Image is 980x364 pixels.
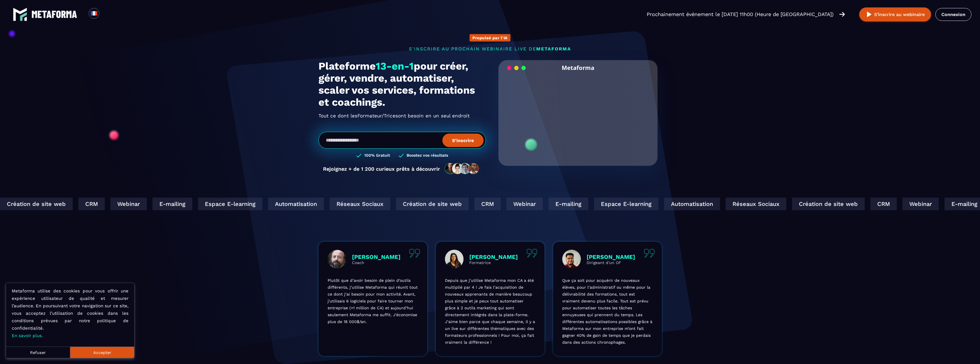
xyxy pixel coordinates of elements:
[503,75,654,151] video: Your browser does not support the video tag.
[357,111,398,120] span: Formateur/Trices
[859,7,931,21] button: S’inscrire au webinaire
[330,198,390,210] div: Réseaux Sociaux
[870,198,897,210] div: CRM
[726,198,786,210] div: Réseaux Sociaux
[198,198,262,210] div: Espace E-learning
[12,333,43,338] a: En savoir plus.
[396,198,469,210] div: Création de site web
[399,153,404,158] img: checked
[318,60,486,108] h1: Plateforme pour créer, gérer, vendre, automatiser, scaler vos services, formations et coachings.
[472,36,508,40] p: Propulsé par l'IA
[647,10,834,18] p: Prochainement événement le [DATE] 11h00 (Heure de [GEOGRAPHIC_DATA])
[78,198,105,210] div: CRM
[13,7,27,21] img: logo
[526,249,537,257] img: quote
[792,198,865,210] div: Création de site web
[323,166,440,172] p: Rejoignez + de 1 200 curieux prêts à découvrir
[356,153,361,158] img: checked
[352,253,401,260] p: [PERSON_NAME]
[328,277,418,325] p: Plutôt que d’avoir besoin de plein d’outils différents, j’utilise Metaforma qui réunit tout ce do...
[364,153,390,158] h3: 100% Gratuit
[644,249,655,257] img: quote
[839,11,845,17] img: arrow-right
[318,111,486,120] h2: Tout ce dont les ont besoin en un seul endroit
[587,253,635,260] p: [PERSON_NAME]
[866,11,873,18] img: play
[594,198,658,210] div: Espace E-learning
[99,8,113,21] div: Search for option
[31,11,77,18] img: logo
[445,277,535,346] p: Depuis que j’utilise Metaforma mon CA a été multiplié par 4 ! Je fais l’acquisition de nouveaux a...
[549,198,588,210] div: E-mailing
[507,65,526,71] img: loading
[376,60,414,72] span: 13-en-1
[268,198,324,210] div: Automatisation
[562,60,594,75] h2: Metaforma
[469,260,518,265] p: Formatrice
[6,347,70,358] button: Refuser
[90,10,98,17] img: fr
[407,153,448,158] h3: Boostez vos résultats
[587,260,635,265] p: Dirigeant d'un OF
[536,46,571,52] span: METAFORMA
[562,277,653,346] p: Que ça soit pour acquérir de nouveaux élèves, pour l’administratif ou même pour la délivrabilité ...
[318,46,662,52] p: s'inscrire au prochain webinaire live de
[445,250,464,268] img: profile
[469,253,518,260] p: [PERSON_NAME]
[664,198,720,210] div: Automatisation
[443,163,481,175] img: community-people
[562,250,581,268] img: profile
[70,347,134,358] button: Accepter
[104,11,108,18] input: Search for option
[442,133,484,147] button: S’inscrire
[12,287,128,339] p: Metaforma utilise des cookies pour vous offrir une expérience utilisateur de qualité et mesurer l...
[935,8,971,21] a: Connexion
[902,198,939,210] div: Webinar
[506,198,543,210] div: Webinar
[153,198,192,210] div: E-mailing
[409,249,420,257] img: quote
[110,198,147,210] div: Webinar
[474,198,501,210] div: CRM
[352,260,401,265] p: Coach
[328,250,346,268] img: profile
